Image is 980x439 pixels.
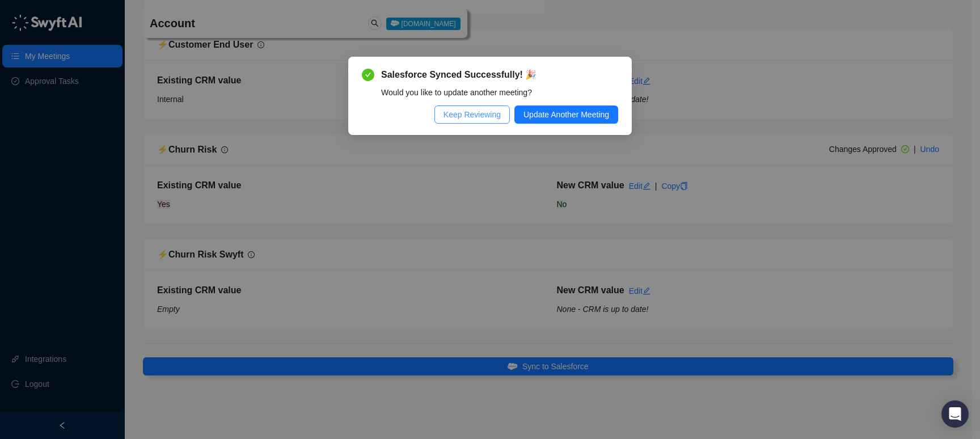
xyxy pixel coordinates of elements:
[514,105,618,124] button: Update Another Meeting
[362,69,374,81] span: check-circle
[941,400,969,428] div: Open Intercom Messenger
[381,68,618,82] span: Salesforce Synced Successfully! 🎉
[523,108,609,121] span: Update Another Meeting
[434,105,510,124] button: Keep Reviewing
[443,108,501,121] span: Keep Reviewing
[381,86,618,99] div: Would you like to update another meeting?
